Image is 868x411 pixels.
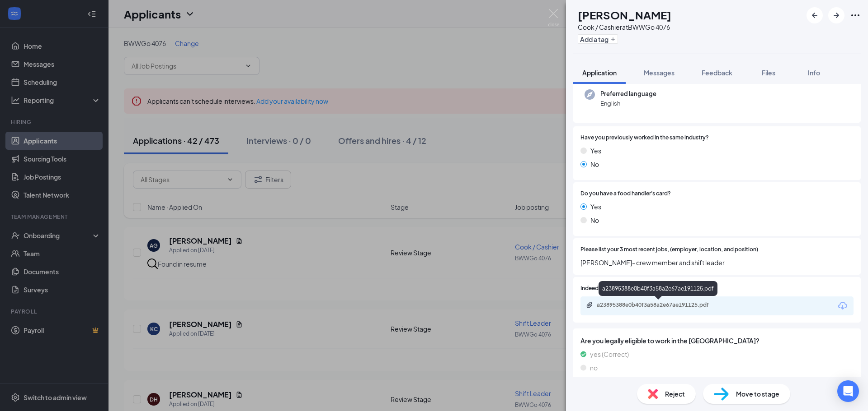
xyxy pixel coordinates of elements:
[809,10,820,21] svg: ArrowLeftNew
[600,89,656,98] span: Preferred language
[702,69,732,77] span: Feedback
[590,363,598,373] span: no
[762,69,775,77] span: Files
[582,69,617,77] span: Application
[578,34,618,44] button: PlusAdd a tag
[580,258,854,268] span: [PERSON_NAME]- crew member and shift leader
[590,349,629,359] span: yes (Correct)
[600,99,656,108] span: English
[580,336,854,346] span: Are you legally eligible to work in the [GEOGRAPHIC_DATA]?
[807,7,823,23] button: ArrowLeftNew
[586,301,593,309] svg: Paperclip
[590,215,599,225] span: No
[590,146,601,156] span: Yes
[837,380,859,402] div: Open Intercom Messenger
[580,245,758,254] span: Please list your 3 most recent jobs, (employer, location, and position)
[831,10,842,21] svg: ArrowRight
[599,281,717,296] div: a23895388e0b40f3a58a2e67ae191125.pdf
[580,134,709,142] span: Have you previously worked in the same industry?
[736,389,779,399] span: Move to stage
[828,7,844,23] button: ArrowRight
[578,7,671,23] h1: [PERSON_NAME]
[580,189,671,198] span: Do you have a food handler's card?
[580,284,620,293] span: Indeed Resume
[850,10,861,21] svg: Ellipses
[837,300,848,311] svg: Download
[610,37,616,42] svg: Plus
[597,301,723,309] div: a23895388e0b40f3a58a2e67ae191125.pdf
[808,69,820,77] span: Info
[644,69,675,77] span: Messages
[578,23,671,32] div: Cook / Cashier at BWWGo 4076
[586,301,732,310] a: Paperclipa23895388e0b40f3a58a2e67ae191125.pdf
[665,389,685,399] span: Reject
[590,159,599,169] span: No
[590,202,601,212] span: Yes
